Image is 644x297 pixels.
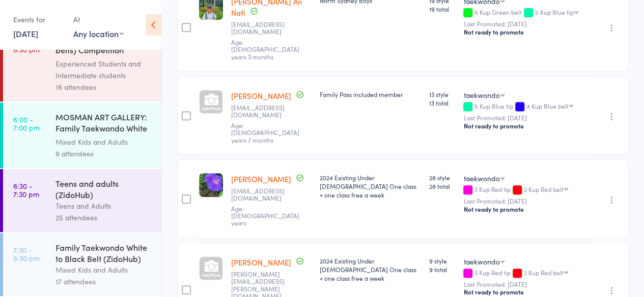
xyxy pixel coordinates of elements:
[3,233,161,296] a: 7:30 -8:30 pmFamily Taekwondo White to Black Belt (ZidoHub)Mixed Kids and Adults17 attendees
[231,174,291,184] a: [PERSON_NAME]
[13,28,38,39] a: [DATE]
[231,257,291,268] a: [PERSON_NAME]
[463,9,587,17] div: 6 Kup Green belt
[73,11,124,28] div: At
[73,28,124,39] div: Any location
[463,90,499,100] div: taekwondo
[13,246,40,262] time: 7:30 - 8:30 pm
[463,20,587,27] small: Last Promoted: [DATE]
[231,38,299,61] span: Age: [DEMOGRAPHIC_DATA] years 3 months
[463,173,499,183] div: taekwondo
[463,197,587,205] small: Last Promoted: [DATE]
[463,28,587,36] div: Not ready to promote
[463,256,499,267] div: taekwondo
[535,9,573,15] div: 5 Kup Blue tip
[463,288,587,296] div: Not ready to promote
[231,121,299,144] span: Age: [DEMOGRAPHIC_DATA] years 7 months
[55,58,153,81] div: Experienced Students and Intermediate students
[320,90,421,98] div: Family Pass included member
[55,212,153,223] div: 25 attendees
[231,21,312,36] small: dalim20012001@gmail.com
[231,204,299,227] span: Age: [DEMOGRAPHIC_DATA] years
[320,173,421,199] div: 2024 Existing Under [DEMOGRAPHIC_DATA] One class + one class free a week
[55,148,153,159] div: 9 attendees
[429,173,455,182] span: 28 style
[463,103,587,111] div: 5 Kup Blue tip
[429,265,455,274] span: 9 total
[231,187,312,202] small: s_yumei@yahoo.com
[429,256,455,265] span: 9 style
[429,182,455,190] span: 28 total
[55,242,153,264] div: Family Taekwondo White to Black Belt (ZidoHub)
[523,269,563,276] div: 2 Kup Red belt
[463,114,587,121] small: Last Promoted: [DATE]
[320,256,421,282] div: 2024 Existing Under [DEMOGRAPHIC_DATA] One class + one class free a week
[463,205,587,213] div: Not ready to promote
[199,173,223,197] img: image1676268186.png
[231,90,291,101] a: [PERSON_NAME]
[3,169,161,232] a: 6:30 -7:30 pmTeens and adults (ZidoHub)Teens and Adults25 attendees
[55,111,153,136] div: MOSMAN ART GALLERY: Family Taekwondo White to [GEOGRAPHIC_DATA]...
[55,136,153,148] div: Mixed Kids and Adults
[13,11,63,28] div: Events for
[523,186,563,192] div: 2 Kup Red belt
[55,178,153,200] div: Teens and adults (ZidoHub)
[55,264,153,276] div: Mixed Kids and Adults
[55,200,153,212] div: Teens and Adults
[55,81,153,93] div: 16 attendees
[55,276,153,287] div: 17 attendees
[3,103,161,168] a: 6:00 -7:00 pmMOSMAN ART GALLERY: Family Taekwondo White to [GEOGRAPHIC_DATA]...Mixed Kids and Adu...
[3,24,161,102] a: 5:30 -6:30 pmBlack Belt (and adult red belts) Competition Pooms...Experienced Students and Interm...
[463,281,587,288] small: Last Promoted: [DATE]
[429,90,455,98] span: 13 style
[429,5,455,13] span: 19 total
[13,182,39,198] time: 6:30 - 7:30 pm
[429,98,455,107] span: 13 total
[231,104,312,119] small: jinscab@gmail.com
[526,103,568,109] div: 4 Kup Blue belt
[463,186,587,194] div: 3 Kup Red tip
[13,115,40,131] time: 6:00 - 7:00 pm
[463,122,587,130] div: Not ready to promote
[13,37,40,53] time: 5:30 - 6:30 pm
[463,269,587,278] div: 3 Kup Red tip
